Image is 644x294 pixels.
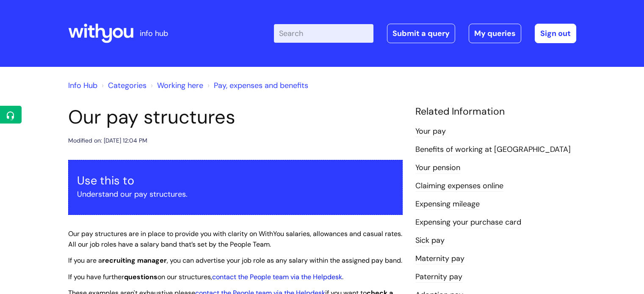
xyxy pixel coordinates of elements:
[102,256,167,265] strong: recruiting manager
[415,181,503,192] a: Claiming expenses online
[415,253,464,264] a: Maternity pay
[77,187,394,201] p: Understand our pay structures.
[149,79,203,92] li: Working here
[214,80,308,91] a: Pay, expenses and benefits
[68,256,402,265] span: If you are a , you can advertise your job role as any salary within the assigned pay band.
[68,106,403,129] h1: Our pay structures
[68,272,343,281] span: If you have further on our structures, .
[68,229,402,249] span: Our pay structures are in place to provide you with clarity on WithYou salaries, allowances and c...
[415,217,521,228] a: Expensing your purchase card
[535,24,576,43] a: Sign out
[415,126,446,137] a: Your pay
[469,24,521,43] a: My queries
[124,272,158,281] strong: questions
[415,199,480,210] a: Expensing mileage
[415,162,460,173] a: Your pension
[212,272,342,281] a: contact the People team via the Helpdesk
[274,24,576,43] div: | -
[68,80,97,91] a: Info Hub
[415,235,445,246] a: Sick pay
[100,79,146,92] li: Solution home
[140,27,168,40] p: info hub
[77,174,394,187] h3: Use this to
[205,79,308,92] li: Pay, expenses and benefits
[157,80,203,91] a: Working here
[68,135,147,146] div: Modified on: [DATE] 12:04 PM
[387,24,455,43] a: Submit a query
[108,80,146,91] a: Categories
[415,272,462,283] a: Paternity pay
[415,106,576,118] h4: Related Information
[415,144,571,155] a: Benefits of working at [GEOGRAPHIC_DATA]
[274,24,373,43] input: Search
